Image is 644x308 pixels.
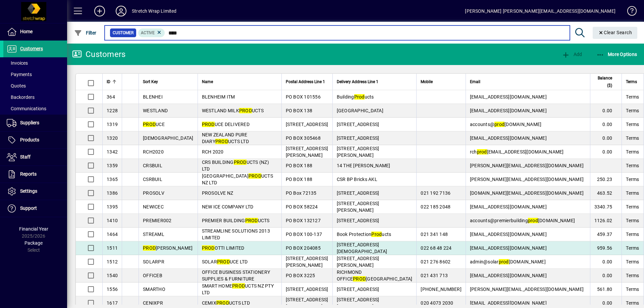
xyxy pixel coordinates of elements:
[113,29,133,36] span: Customer
[202,108,264,113] span: WESTLAND MILK UCTS
[470,232,547,237] span: [EMAIL_ADDRESS][DOMAIN_NAME]
[74,30,97,36] span: Filter
[354,94,365,100] em: Prod
[143,232,164,237] span: STREAML
[470,135,547,141] span: [EMAIL_ADDRESS][DOMAIN_NAME]
[20,29,33,34] span: Home
[626,94,639,100] span: Terms
[337,256,379,268] span: [STREET_ADDRESS][PERSON_NAME]
[337,163,390,168] span: 14 THE [PERSON_NAME]
[107,245,118,251] span: 1511
[470,259,546,264] span: admin@solar [DOMAIN_NAME]
[286,245,321,251] span: PO BOX 204085
[562,52,582,57] span: Add
[626,272,639,279] span: Terms
[371,232,382,237] em: Prod
[202,245,245,251] span: OTTI LIMITED
[202,173,273,185] span: [GEOGRAPHIC_DATA] UCTS NZ LTD
[24,240,43,246] span: Package
[626,121,639,128] span: Terms
[107,108,118,113] span: 1228
[3,200,67,217] a: Support
[590,118,622,131] td: 0.00
[337,242,387,254] span: [STREET_ADDRESS][DEMOGRAPHIC_DATA]
[3,115,67,131] a: Suppliers
[138,28,165,37] mat-chip: Activation Status: Active
[202,122,250,127] span: UCE DELIVERED
[626,258,639,265] span: Terms
[337,78,378,85] span: Delivery Address Line 1
[141,30,155,35] span: Active
[337,232,391,237] span: Book Protection ucts
[421,232,448,237] span: 021 341 148
[626,107,639,114] span: Terms
[470,300,547,306] span: [EMAIL_ADDRESS][DOMAIN_NAME]
[626,217,639,224] span: Terms
[7,83,26,88] span: Quotes
[470,190,584,196] span: [DOMAIN_NAME][EMAIL_ADDRESS][DOMAIN_NAME]
[232,283,245,289] em: PROD
[590,269,622,283] td: 0.00
[107,190,118,196] span: 1386
[234,160,247,165] em: PROD
[215,139,228,144] em: PROD
[107,122,118,127] span: 1319
[20,120,39,125] span: Suppliers
[286,108,313,113] span: PO BOX 138
[202,122,215,127] em: PROD
[421,204,450,209] span: 022 185 2048
[202,204,254,209] span: NEW ICE COMPANY LTD
[470,287,584,292] span: [PERSON_NAME][EMAIL_ADDRESS][DOMAIN_NAME]
[143,177,162,182] span: CSRBUIL
[337,122,379,127] span: [STREET_ADDRESS]
[3,166,67,183] a: Reports
[3,23,67,40] a: Home
[337,287,379,292] span: [STREET_ADDRESS]
[107,149,118,155] span: 1342
[465,6,615,16] div: [PERSON_NAME] [PERSON_NAME][EMAIL_ADDRESS][DOMAIN_NAME]
[3,103,67,114] a: Communications
[286,94,321,100] span: PO BOX 101556
[143,190,164,196] span: PROSOLV
[20,171,37,177] span: Reports
[626,162,639,169] span: Terms
[421,259,450,264] span: 021 276 8602
[337,108,383,113] span: [GEOGRAPHIC_DATA]
[590,214,622,228] td: 1126.02
[626,245,639,251] span: Terms
[470,204,547,209] span: [EMAIL_ADDRESS][DOMAIN_NAME]
[421,78,462,85] div: Mobile
[470,273,547,278] span: [EMAIL_ADDRESS][DOMAIN_NAME]
[107,135,118,141] span: 1320
[143,122,165,127] span: UCE
[337,135,379,141] span: [STREET_ADDRESS]
[286,232,322,237] span: PO BOX 100-137
[470,245,547,251] span: [EMAIL_ADDRESS][DOMAIN_NAME]
[598,30,632,35] span: Clear Search
[337,94,374,100] span: Building ucts
[202,78,213,85] span: Name
[470,177,584,182] span: [PERSON_NAME][EMAIL_ADDRESS][DOMAIN_NAME]
[286,273,315,278] span: PO BOX 3225
[107,163,118,168] span: 1359
[107,94,115,100] span: 364
[590,228,622,241] td: 459.37
[286,190,317,196] span: PO Box 72135
[143,108,168,113] span: WESTLAND
[286,256,328,268] span: [STREET_ADDRESS][PERSON_NAME]
[107,78,118,85] div: ID
[421,245,451,251] span: 022 68 48 224
[470,218,575,223] span: accounts@premierbuilding [DOMAIN_NAME]
[528,218,538,223] em: prod
[202,218,270,223] span: PREMIER BUILDING UCTS
[202,78,277,85] div: Name
[249,173,261,179] em: PROD
[626,231,639,238] span: Terms
[421,273,448,278] span: 021 431 713
[593,27,638,39] button: Clear
[421,300,453,306] span: 020 4073 2030
[594,74,612,89] span: Balance ($)
[7,60,28,66] span: Invoices
[337,146,379,158] span: [STREET_ADDRESS][PERSON_NAME]
[239,108,252,113] em: PROD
